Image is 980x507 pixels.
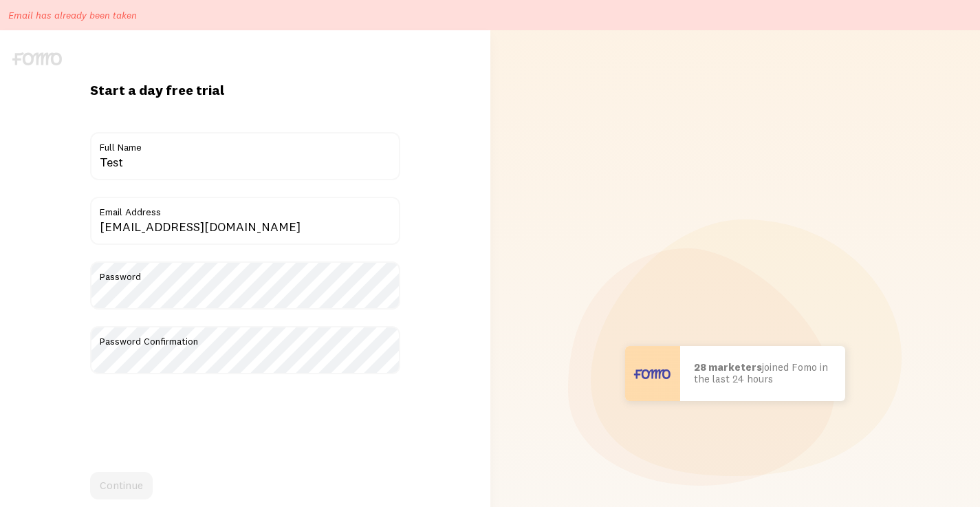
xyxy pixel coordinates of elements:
[90,261,400,285] label: Password
[694,362,831,385] p: joined Fomo in the last 24 hours
[90,81,400,99] h1: Start a day free trial
[90,197,400,220] label: Email Address
[8,8,137,22] p: Email has already been taken
[90,391,299,444] iframe: reCAPTCHA
[625,346,680,401] img: User avatar
[694,360,762,374] b: 28 marketers
[90,326,400,349] label: Password Confirmation
[90,132,400,155] label: Full Name
[12,52,62,65] img: fomo-logo-gray-b99e0e8ada9f9040e2984d0d95b3b12da0074ffd48d1e5cb62ac37fc77b0b268.svg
